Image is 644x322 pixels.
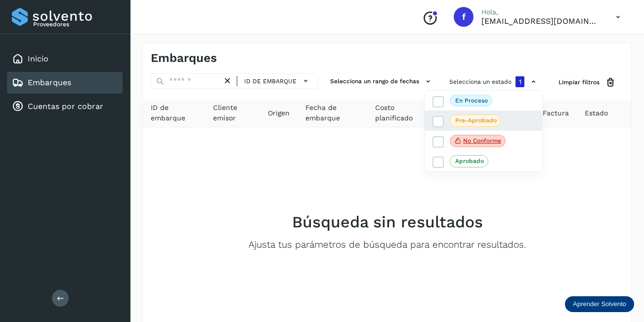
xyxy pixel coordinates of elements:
[28,102,103,111] a: Cuentas por cobrar
[455,117,497,124] p: Pre-Aprobado
[7,48,123,70] div: Inicio
[565,296,634,312] div: Aprender Solvento
[33,21,119,28] p: Proveedores
[573,300,626,308] p: Aprender Solvento
[7,96,123,117] div: Cuentas por cobrar
[7,72,123,94] div: Embarques
[455,158,484,164] p: Aprobado
[28,54,48,63] a: Inicio
[463,137,501,144] p: No conforme
[455,97,488,104] p: En proceso
[28,78,71,87] a: Embarques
